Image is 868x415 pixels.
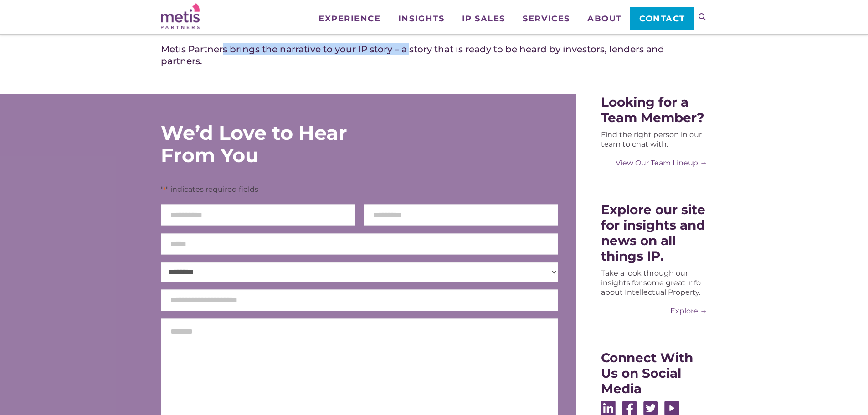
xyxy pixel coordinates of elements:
span: IP Sales [462,15,505,23]
span: Insights [398,15,444,23]
div: Explore our site for insights and news on all things IP. [601,202,707,264]
span: Experience [318,15,380,23]
img: Metis Partners [161,3,200,29]
div: Looking for a Team Member? [601,94,707,125]
h4: Metis Partners brings the narrative to your IP story – a story that is ready to be heard by inves... [161,43,708,67]
div: Connect With Us on Social Media [601,350,707,396]
span: Contact [639,15,685,23]
a: Explore → [601,306,707,316]
span: About [587,15,622,23]
div: We’d Love to Hear From You [161,122,402,166]
a: View Our Team Lineup → [601,158,707,168]
div: Find the right person in our team to chat with. [601,130,707,149]
div: Take a look through our insights for some great info about Intellectual Property. [601,268,707,297]
a: Contact [630,7,693,30]
p: " " indicates required fields [161,184,559,195]
span: Services [523,15,570,23]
